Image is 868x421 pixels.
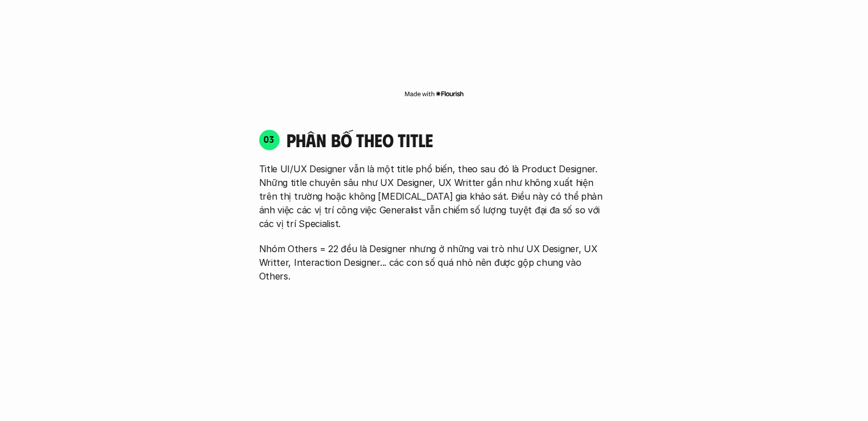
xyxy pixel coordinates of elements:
[404,89,464,98] img: Made with Flourish
[259,242,609,283] p: Nhóm Others = 22 đều là Designer nhưng ở những vai trò như UX Designer, UX Writter, Interaction D...
[264,135,274,144] p: 03
[286,129,609,151] h4: phân bố theo title
[259,162,609,230] p: Title UI/UX Designer vẫn là một title phổ biến, theo sau đó là Product Designer. Những title chuy...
